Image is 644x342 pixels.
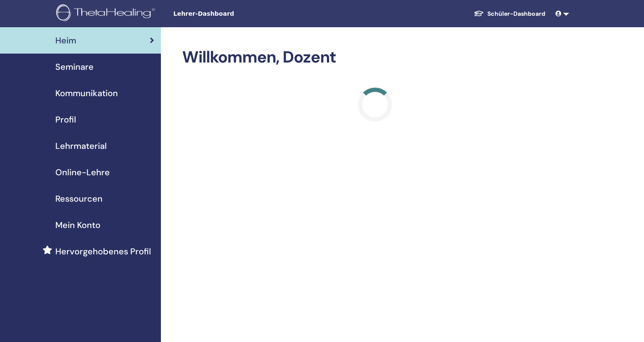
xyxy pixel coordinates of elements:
[55,219,100,231] span: Mein Konto
[55,245,151,258] span: Hervorgehobenes Profil
[474,10,484,17] img: graduation-cap-white.svg
[55,166,110,179] span: Online-Lehre
[55,60,94,73] span: Seminare
[55,192,103,205] span: Ressourcen
[173,9,301,18] span: Lehrer-Dashboard
[467,6,552,22] a: Schüler-Dashboard
[55,113,76,126] span: Profil
[55,34,76,47] span: Heim
[182,48,567,67] h2: Willkommen, Dozent
[487,10,545,17] font: Schüler-Dashboard
[55,140,107,152] span: Lehrmaterial
[55,87,118,100] span: Kommunikation
[56,4,158,23] img: logo.png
